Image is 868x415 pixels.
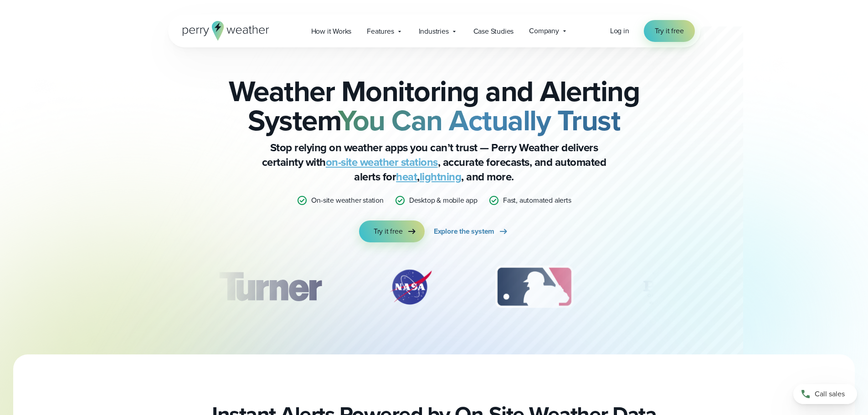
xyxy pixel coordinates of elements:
[466,22,522,41] a: Case Studies
[655,26,684,36] span: Try it free
[311,26,352,37] span: How it Works
[303,22,360,41] a: How it Works
[311,195,383,206] p: On-site weather station
[379,264,442,310] div: 2 of 12
[367,26,394,37] span: Features
[473,26,514,37] span: Case Studies
[815,389,845,400] span: Call sales
[610,26,629,36] span: Log in
[434,220,509,242] a: Explore the system
[252,140,616,184] p: Stop relying on weather apps you can’t trust — Perry Weather delivers certainty with , accurate f...
[326,154,438,170] a: on-site weather stations
[486,264,582,310] img: MLB.svg
[419,26,449,37] span: Industries
[529,26,559,36] span: Company
[379,264,442,310] img: NASA.svg
[338,99,620,142] strong: You Can Actually Trust
[359,220,425,242] a: Try it free
[434,226,494,237] span: Explore the system
[420,169,462,185] a: lightning
[610,26,629,36] a: Log in
[396,169,417,185] a: heat
[793,384,857,404] a: Call sales
[486,264,582,310] div: 3 of 12
[626,264,699,310] img: PGA.svg
[214,264,655,314] div: slideshow
[644,20,695,42] a: Try it free
[409,195,478,206] p: Desktop & mobile app
[626,264,699,310] div: 4 of 12
[205,264,334,310] div: 1 of 12
[205,264,334,310] img: Turner-Construction_1.svg
[374,226,403,237] span: Try it free
[503,195,571,206] p: Fast, automated alerts
[214,77,655,135] h2: Weather Monitoring and Alerting System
